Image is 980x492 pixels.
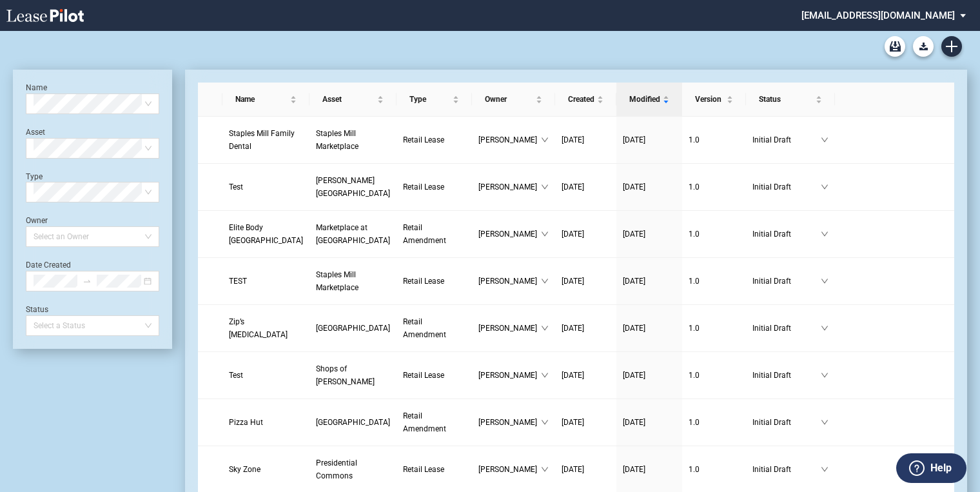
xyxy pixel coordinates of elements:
[316,268,390,294] a: Staples Mill Marketplace
[623,133,676,146] a: [DATE]
[752,133,821,146] span: Initial Draft
[229,275,303,288] a: TEST
[316,221,390,247] a: Marketplace at [GEOGRAPHIC_DATA]
[562,277,584,286] span: [DATE]
[541,230,549,238] span: down
[821,324,828,332] span: down
[941,36,962,57] a: Create new document
[689,324,700,333] span: 1 . 0
[478,228,541,241] span: [PERSON_NAME]
[403,221,465,247] a: Retail Amendment
[316,223,390,245] span: Marketplace at Highland Village
[623,230,645,239] span: [DATE]
[478,416,541,429] span: [PERSON_NAME]
[689,133,740,146] a: 1.0
[562,465,584,474] span: [DATE]
[562,228,610,241] a: [DATE]
[623,324,645,333] span: [DATE]
[629,93,660,106] span: Modified
[316,127,390,153] a: Staples Mill Marketplace
[562,181,610,193] a: [DATE]
[403,411,446,433] span: Retail Amendment
[913,36,934,57] button: Download Blank Form
[623,277,645,286] span: [DATE]
[229,418,263,427] span: Pizza Hut
[623,135,645,144] span: [DATE]
[403,463,465,476] a: Retail Lease
[478,133,541,146] span: [PERSON_NAME]
[316,418,390,427] span: Cinco Ranch
[689,230,700,239] span: 1 . 0
[689,418,700,427] span: 1 . 0
[409,93,450,106] span: Type
[316,362,390,388] a: Shops of [PERSON_NAME]
[322,93,375,106] span: Asset
[229,127,303,153] a: Staples Mill Family Dental
[689,135,700,144] span: 1 . 0
[562,322,610,335] a: [DATE]
[229,371,243,380] span: Test
[403,182,444,192] span: Retail Lease
[896,453,966,483] button: Help
[26,172,43,181] label: Type
[229,181,303,193] a: Test
[83,277,92,286] span: swap-right
[478,463,541,476] span: [PERSON_NAME]
[316,322,390,335] a: [GEOGRAPHIC_DATA]
[689,181,740,193] a: 1.0
[682,83,746,117] th: Version
[403,369,465,382] a: Retail Lease
[821,466,828,473] span: down
[541,136,549,144] span: down
[229,223,303,245] span: Elite Body Highland Village
[316,176,390,198] span: Margarita Plaza
[229,465,260,474] span: Sky Zone
[403,181,465,193] a: Retail Lease
[229,369,303,382] a: Test
[478,322,541,335] span: [PERSON_NAME]
[562,133,610,146] a: [DATE]
[316,457,390,482] a: Presidential Commons
[689,416,740,429] a: 1.0
[316,270,358,292] span: Staples Mill Marketplace
[689,228,740,241] a: 1.0
[403,465,444,474] span: Retail Lease
[472,83,555,117] th: Owner
[229,317,288,339] span: Zip’s Dry Cleaning
[885,36,905,57] a: Archive
[403,135,444,144] span: Retail Lease
[930,460,952,477] label: Help
[623,369,676,382] a: [DATE]
[689,369,740,382] a: 1.0
[26,128,45,137] label: Asset
[229,221,303,247] a: Elite Body [GEOGRAPHIC_DATA]
[752,369,821,382] span: Initial Draft
[562,371,584,380] span: [DATE]
[821,183,828,191] span: down
[403,277,444,286] span: Retail Lease
[689,182,700,192] span: 1 . 0
[478,181,541,193] span: [PERSON_NAME]
[26,83,47,92] label: Name
[623,322,676,335] a: [DATE]
[689,322,740,335] a: 1.0
[689,277,700,286] span: 1 . 0
[616,83,682,117] th: Modified
[909,36,937,57] md-menu: Download Blank Form List
[821,230,828,238] span: down
[562,135,584,144] span: [DATE]
[316,458,357,480] span: Presidential Commons
[316,129,358,151] span: Staples Mill Marketplace
[229,315,303,341] a: Zip’s [MEDICAL_DATA]
[752,181,821,193] span: Initial Draft
[689,465,700,474] span: 1 . 0
[623,465,645,474] span: [DATE]
[623,181,676,193] a: [DATE]
[478,369,541,382] span: [PERSON_NAME]
[541,324,549,332] span: down
[562,230,584,239] span: [DATE]
[623,228,676,241] a: [DATE]
[316,174,390,200] a: [PERSON_NAME][GEOGRAPHIC_DATA]
[695,93,724,106] span: Version
[26,216,48,225] label: Owner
